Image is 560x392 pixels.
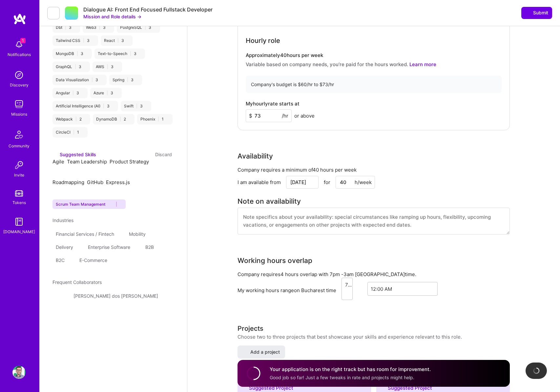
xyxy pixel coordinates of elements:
[52,88,88,98] div: Angular 3
[117,38,119,43] span: |
[82,131,84,133] i: icon Close
[112,165,116,170] i: Accept
[12,159,26,172] img: Invite
[12,38,26,51] img: bell
[75,117,77,122] span: |
[533,367,540,374] img: loading
[12,215,26,228] img: guide book
[108,186,113,191] i: Accept
[12,98,26,111] img: teamwork
[109,202,114,207] i: Accept
[69,165,74,170] i: Accept
[90,88,122,98] div: Azure 3
[103,103,104,109] span: |
[238,256,312,266] div: Working hours overlap
[11,366,27,379] a: User Avatar
[133,246,136,249] i: icon Close
[246,37,280,45] h4: Hourly role
[52,159,64,165] span: Agile
[76,246,79,249] i: icon Close
[99,25,100,30] span: |
[52,289,174,303] a: [PERSON_NAME] dos [PERSON_NAME]
[246,52,502,58] h4: Approximately 40 hours per week
[89,186,94,191] i: Accept
[430,287,433,290] i: icon Chevron
[246,27,251,31] i: icon Clock
[525,9,548,16] span: Submit
[52,179,84,185] span: Roadmapping
[93,114,135,124] div: DynamoDB 2
[153,151,174,158] button: Discard
[11,111,27,118] div: Missions
[69,171,74,176] i: Reject
[241,385,246,390] i: icon SuggestedTeams
[87,179,103,185] span: GitHub
[107,64,108,69] span: |
[130,51,131,56] span: |
[12,68,26,82] img: discovery
[82,92,84,94] i: icon Close
[109,75,142,85] div: Spring 3
[120,117,121,122] span: |
[246,101,300,107] h4: My hourly rate starts at
[52,114,90,124] div: Webpack 2
[83,22,114,33] div: Web3 3
[89,192,94,196] i: Reject
[119,202,124,207] i: Reject
[10,82,29,88] div: Discovery
[107,90,108,96] span: |
[11,127,27,142] img: Community
[77,51,78,56] span: |
[127,77,128,83] span: |
[139,52,142,55] i: icon Close
[101,79,103,81] i: icon Close
[74,26,77,28] i: icon Close
[137,114,172,124] div: Phoenix 1
[158,117,159,122] span: |
[52,242,82,252] div: Delivery
[52,279,102,285] span: Frequent Collaborators
[112,171,116,176] i: Reject
[14,172,24,178] div: Invite
[344,294,348,297] i: icon Chevron
[136,103,137,109] span: |
[521,7,552,19] button: Submit
[358,287,363,292] i: icon HorizontalInLineDivider
[13,13,26,25] img: logo
[52,217,73,223] span: Industries
[345,281,353,288] div: 7:00 AM
[409,61,436,67] a: Learn more
[85,242,139,252] div: Enterprise Software
[52,22,80,33] div: Dbt 3
[52,152,57,157] i: icon SuggestedTeams
[249,112,252,119] span: $
[371,286,392,292] div: 12:00 AM
[101,35,133,46] div: React 3
[85,118,87,120] i: icon Close
[294,112,315,119] span: or above
[238,166,510,173] div: Company requires a minimum of 40 hours per week
[106,179,130,185] span: Express.js
[238,333,462,340] div: Choose two to three projects that best showcase your skills and experience relevant to this role.
[121,101,151,111] div: Swift 3
[83,6,213,13] div: Dialogue AI: Front End Focused Fullstack Developer
[73,292,158,299] div: [PERSON_NAME] dos [PERSON_NAME]
[83,13,141,20] button: Mission and Role details →
[76,255,116,266] div: E-Commerce
[52,255,73,266] div: B2C
[246,109,315,122] div: To add a monthly rate, update availability to 40h/week
[246,61,502,68] p: Variable based on company needs, you’re paid for the hours worked.
[73,90,74,96] span: |
[167,118,169,120] i: icon Close
[238,287,336,294] div: My working hours range on Bucharest time
[51,10,56,16] i: icon LeftArrowDark
[270,375,414,380] span: Good job so far! Just a few tweaks in rate and projects might help.
[154,26,156,28] i: icon Close
[54,171,59,176] i: Reject
[145,25,146,30] span: |
[84,65,87,68] i: icon Close
[52,151,96,158] div: Suggested Skills
[146,105,148,107] i: icon Close
[73,130,74,135] span: |
[52,127,88,138] div: CircleCl 1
